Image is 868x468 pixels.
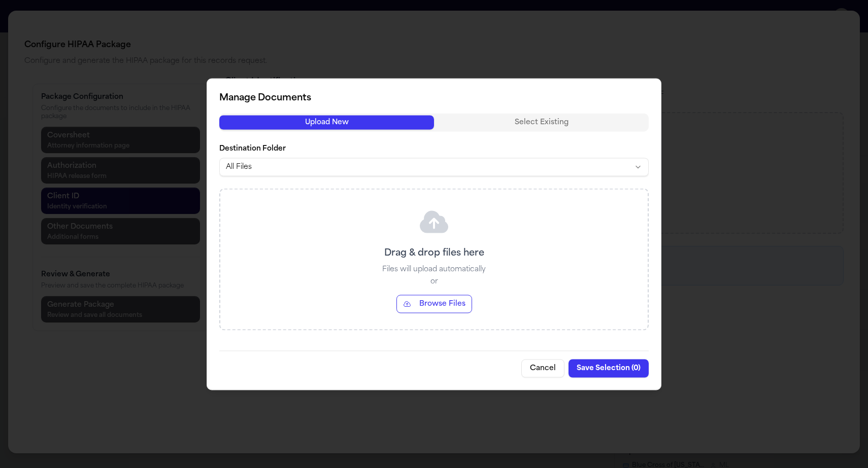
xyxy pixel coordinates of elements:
[219,115,434,129] button: Upload New
[521,359,564,377] button: Cancel
[569,359,649,377] button: Save Selection (0)
[434,115,649,129] button: Select Existing
[382,264,486,274] p: Files will upload automatically
[219,143,649,154] label: Destination Folder
[396,295,472,313] button: Browse Files
[384,246,484,260] p: Drag & drop files here
[219,91,649,105] h2: Manage Documents
[430,276,438,286] p: or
